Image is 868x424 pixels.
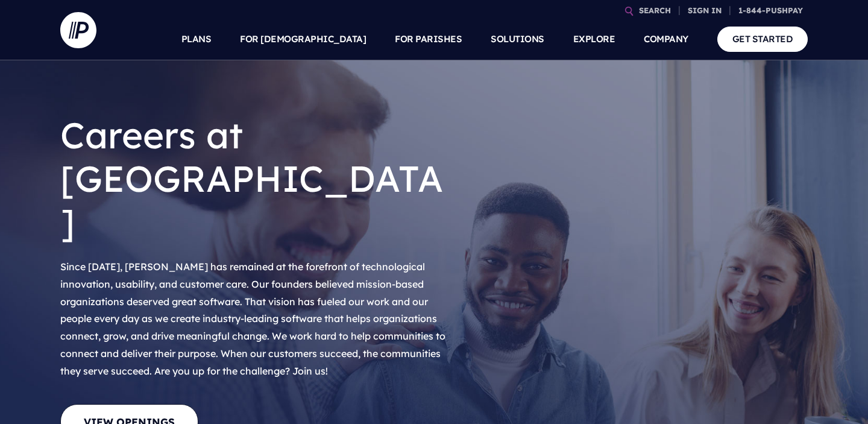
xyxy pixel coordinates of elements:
[240,18,366,60] a: FOR [DEMOGRAPHIC_DATA]
[491,18,544,60] a: SOLUTIONS
[573,18,615,60] a: EXPLORE
[717,27,808,51] a: GET STARTED
[644,18,688,60] a: COMPANY
[60,104,452,253] h1: Careers at [GEOGRAPHIC_DATA]
[60,261,445,377] span: Since [DATE], [PERSON_NAME] has remained at the forefront of technological innovation, usability,...
[181,18,212,60] a: PLANS
[395,18,462,60] a: FOR PARISHES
